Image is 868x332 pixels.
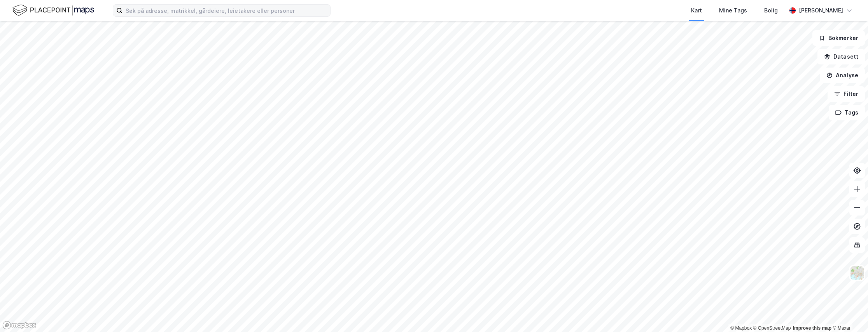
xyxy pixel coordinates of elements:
[793,325,831,331] a: Improve this map
[12,3,94,17] img: logo.f888ab2527a4732fd821a326f86c7f29.svg
[829,105,865,120] button: Tags
[2,321,37,330] a: Mapbox homepage
[764,6,778,15] div: Bolig
[753,325,791,331] a: OpenStreetMap
[850,266,864,280] img: Z
[691,6,702,15] div: Kart
[829,295,868,332] div: Kontrollprogram for chat
[719,6,747,15] div: Mine Tags
[812,30,865,46] button: Bokmerker
[730,325,752,331] a: Mapbox
[820,68,865,83] button: Analyse
[817,49,865,64] button: Datasett
[829,295,868,332] iframe: Chat Widget
[122,5,330,16] input: Søk på adresse, matrikkel, gårdeiere, leietakere eller personer
[799,6,843,15] div: [PERSON_NAME]
[828,86,865,102] button: Filter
